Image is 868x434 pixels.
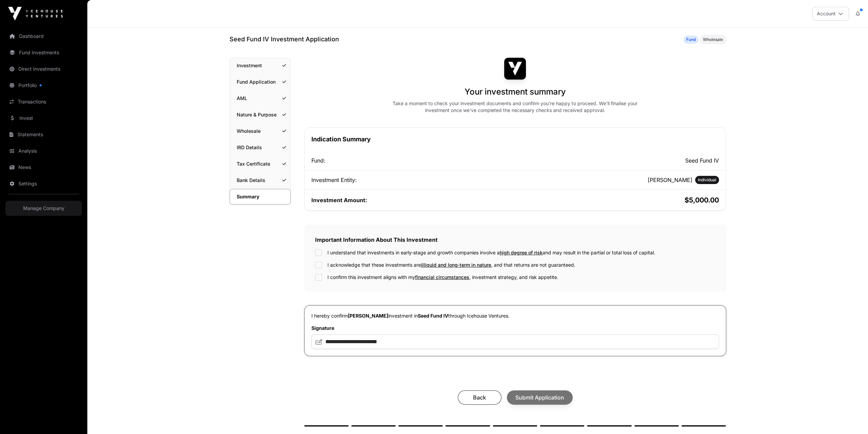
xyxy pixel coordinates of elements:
[703,37,723,42] span: Wholesale
[504,58,526,80] img: Seed Fund IV
[230,74,290,89] a: Fund Application
[311,176,514,184] div: Investment Entity:
[834,401,868,434] iframe: Chat Widget
[327,249,655,256] label: I understand that investments in early-stage and growth companies involve a and may result in the...
[5,61,82,76] a: Direct Investments
[5,143,82,158] a: Analysis
[5,78,82,93] a: Portfolio
[5,29,82,44] a: Dashboard
[230,156,290,171] a: Tax Certificate
[5,160,82,175] a: News
[458,390,501,405] button: Back
[230,58,290,73] a: Investment
[500,250,543,255] span: high degree of risk
[311,156,514,165] div: Fund:
[686,37,696,42] span: Fund
[8,7,63,20] img: Icehouse Ventures Logo
[230,34,339,44] h1: Seed Fund IV Investment Application
[466,393,493,402] span: Back
[230,91,290,106] a: AML
[311,325,719,332] label: Signature
[516,156,719,165] h2: Seed Fund IV
[348,313,388,319] span: [PERSON_NAME]
[327,262,575,268] label: I acknowledge that these investments are , and that returns are not guaranteed.
[5,176,82,191] a: Settings
[648,176,692,184] h2: [PERSON_NAME]
[5,127,82,142] a: Statements
[384,100,646,114] div: Take a moment to check your investment documents and confirm you're happy to proceed. We’ll final...
[230,107,290,122] a: Nature & Purpose
[465,86,566,97] h1: Your investment summary
[418,313,448,319] span: Seed Fund IV
[5,94,82,109] a: Transactions
[315,236,715,244] h2: Important Information About This Investment
[327,274,558,281] label: I confirm this investment aligns with my , investment strategy, and risk appetite.
[311,312,719,319] p: I hereby confirm investment in through Icehouse Ventures.
[5,111,82,126] a: Invest
[311,135,719,144] h1: Indication Summary
[812,7,849,20] button: Account
[230,173,290,188] a: Bank Details
[5,201,82,216] a: Manage Company
[516,195,719,205] h2: $5,000.00
[230,189,291,205] a: Summary
[311,197,367,204] span: Investment Amount:
[5,45,82,60] a: Fund Investments
[230,140,290,155] a: IRD Details
[415,274,469,280] span: financial circumstances
[698,177,716,183] span: Individual
[421,262,491,268] span: illiquid and long-term in nature
[230,124,290,139] a: Wholesale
